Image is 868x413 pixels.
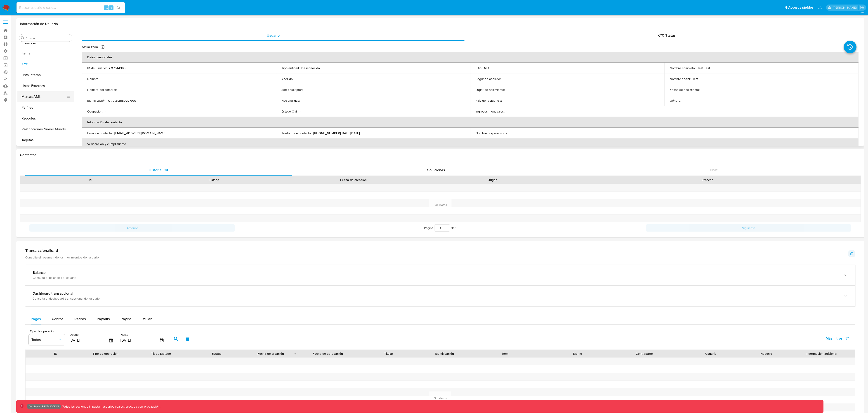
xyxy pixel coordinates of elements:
p: Desconocido [301,66,320,70]
span: s [111,5,112,10]
p: Segundo apellido : [476,77,501,81]
p: Nombre del comercio : [87,88,118,92]
button: Reportes [17,113,74,124]
p: - [504,99,505,103]
div: Proceso [558,178,857,182]
p: - [295,77,296,81]
input: Buscar [26,36,70,40]
span: KYC Status [658,33,676,38]
p: Test Test [697,66,710,70]
p: 2717644393 [108,66,125,70]
span: Usuario [267,33,280,38]
span: Soluciones [427,167,445,173]
span: Chat [710,167,717,173]
button: Anterior [29,224,235,232]
p: ID de usuario : [87,66,107,70]
p: - [304,88,305,92]
button: Perfiles [17,102,74,113]
span: Historial CX [149,167,168,173]
p: Lugar de nacimiento : [476,88,505,92]
p: Soft descriptor : [281,88,303,92]
button: Buscar [21,36,25,40]
p: Estado Civil : [281,109,298,113]
p: - [300,109,301,113]
p: Nacionalidad : [281,99,300,103]
span: 1 [455,226,457,230]
p: - [506,131,507,135]
p: - [507,88,507,92]
span: Página de [424,224,457,232]
p: País de residencia : [476,99,502,103]
p: - [683,99,684,103]
p: Apellido : [281,77,293,81]
p: Ocupación : [87,109,103,113]
button: Restricciones Nuevo Mundo [17,124,74,135]
p: [EMAIL_ADDRESS][DOMAIN_NAME] [114,131,166,135]
p: - [302,99,303,103]
input: Buscar usuario o caso... [17,5,125,11]
div: Fecha de creación [280,178,427,182]
button: Lista Interna [17,70,74,80]
th: Información de contacto [82,117,859,128]
p: Tipo entidad : [281,66,300,70]
p: Nombre social : [670,77,691,81]
div: Estado [156,178,274,182]
p: Test [692,77,698,81]
p: Ambiente: PRODUCCIÓN [28,406,59,407]
span: Accesos rápidos [788,5,814,10]
p: Email de contacto : [87,131,113,135]
p: Todas las acciones impactan usuarios reales, proceda con precaución. [61,404,160,409]
p: Sitio : [476,66,482,70]
p: - [105,109,106,113]
th: Datos personales [82,52,859,63]
p: - [101,77,102,81]
button: Tarjetas [17,135,74,145]
p: Identificación : [87,99,106,103]
button: Items [17,48,74,59]
button: KYC [17,59,74,70]
h1: Contactos [20,153,861,157]
p: Nombre corporativo : [476,131,504,135]
p: MLU [484,66,491,70]
p: Fecha de nacimiento : [670,88,700,92]
p: Nombre : [87,77,99,81]
p: Actualizado - [82,45,100,49]
a: Salir [860,5,865,10]
p: Teléfono de contacto : [281,131,311,135]
p: - [701,88,702,92]
h1: Información de Usuario [20,22,58,26]
div: Origen [433,178,551,182]
button: search-icon [114,5,123,11]
a: Notificaciones [818,6,822,9]
th: Verificación y cumplimiento [82,138,859,149]
button: Siguiente [646,224,851,232]
span: ⌥ [104,5,108,10]
p: - [502,77,503,81]
button: Listas Externas [17,80,74,91]
div: Id [31,178,149,182]
button: Marcas AML [17,91,70,102]
p: - [506,109,507,113]
p: leandrojossue.ramirez@mercadolibre.com.co [833,5,858,10]
p: [PHONE_NUMBER][DATE][DATE] [313,131,360,135]
p: - [120,88,121,92]
p: Otro 212880297979 [108,99,136,103]
p: Nombre completo : [670,66,696,70]
p: Ingresos mensuales : [476,109,505,113]
p: Género : [670,99,681,103]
